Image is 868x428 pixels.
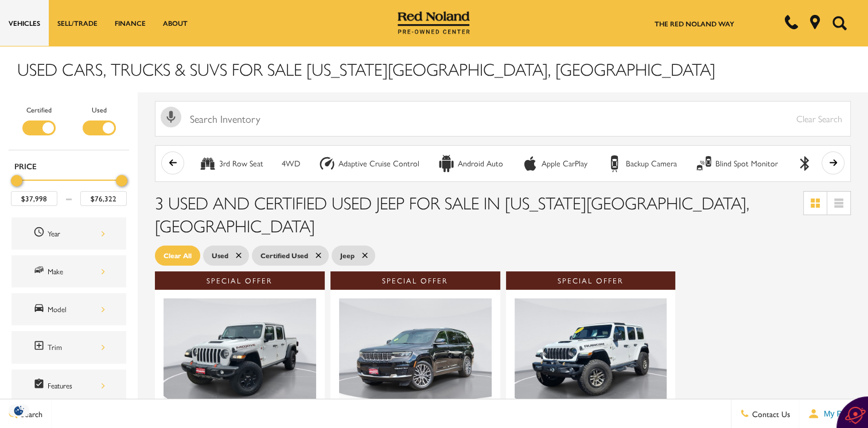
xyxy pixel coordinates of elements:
[6,404,32,417] section: Click to Open Cookie Consent Modal
[11,255,126,287] div: MakeMake
[33,302,48,317] span: Model
[828,1,851,45] button: Open the search field
[819,409,859,418] span: My Profile
[715,158,778,169] div: Blind Spot Monitor
[689,151,784,176] button: Blind Spot MonitorBlind Spot Monitor
[164,298,316,413] img: 2021 Jeep Gladiator Mojave
[219,158,263,169] div: 3rd Row Seat
[515,298,667,413] img: 2024 Jeep Wrangler Rubicon 392
[600,151,683,176] button: Backup CameraBackup Camera
[515,151,594,176] button: Apple CarPlayApple CarPlay
[340,248,355,263] span: Jeep
[80,191,127,206] input: Maximum
[655,18,734,29] a: The Red Noland Way
[749,408,790,419] span: Contact Us
[318,155,336,172] div: Adaptive Cruise Control
[33,264,48,279] span: Make
[161,151,184,174] button: scroll left
[606,155,623,172] div: Backup Camera
[438,155,455,172] div: Android Auto
[212,248,228,263] span: Used
[799,399,868,428] button: Open user profile menu
[260,248,308,263] span: Certified Used
[506,271,676,290] div: Special Offer
[11,293,126,325] div: ModelModel
[11,217,126,250] div: YearYear
[155,101,851,137] input: Search Inventory
[11,369,126,402] div: FeaturesFeatures
[33,340,48,355] span: Trim
[199,155,216,172] div: 3rd Row Seat
[48,379,105,392] div: Features
[521,155,539,172] div: Apple CarPlay
[339,298,492,413] img: 2021 Jeep Grand Cherokee L Summit
[338,158,419,169] div: Adaptive Cruise Control
[6,404,32,417] img: Opt-Out Icon
[155,271,325,290] div: Special Offer
[11,191,57,206] input: Minimum
[796,155,813,172] div: Bluetooth
[33,378,48,393] span: Features
[398,11,470,34] img: Red Noland Pre-Owned
[330,271,500,290] div: Special Offer
[626,158,677,169] div: Backup Camera
[48,341,105,353] div: Trim
[164,248,192,263] span: Clear All
[193,151,270,176] button: 3rd Row Seat3rd Row Seat
[26,104,52,115] label: Certified
[275,151,306,176] button: 4WD
[431,151,509,176] button: Android AutoAndroid Auto
[9,104,129,150] div: Filter by Vehicle Type
[695,155,713,172] div: Blind Spot Monitor
[542,158,587,169] div: Apple CarPlay
[48,265,105,278] div: Make
[398,15,470,27] a: Red Noland Pre-Owned
[33,226,48,241] span: Year
[790,151,856,176] button: Bluetooth
[458,158,503,169] div: Android Auto
[161,107,181,127] svg: Click to toggle on voice search
[92,104,107,115] label: Used
[11,331,126,363] div: TrimTrim
[312,151,426,176] button: Adaptive Cruise ControlAdaptive Cruise Control
[14,161,123,171] h5: Price
[155,190,749,238] span: 3 Used and Certified Used Jeep for Sale in [US_STATE][GEOGRAPHIC_DATA], [GEOGRAPHIC_DATA]
[48,227,105,240] div: Year
[11,175,22,186] div: Minimum Price
[48,303,105,316] div: Model
[282,158,300,169] div: 4WD
[822,151,844,174] button: scroll right
[116,175,127,186] div: Maximum Price
[11,171,127,206] div: Price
